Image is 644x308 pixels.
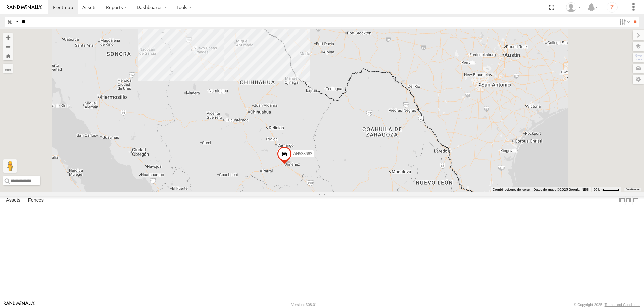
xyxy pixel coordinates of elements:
div: MANUEL HERNANDEZ [563,2,583,12]
label: Search Filter Options [616,17,631,27]
span: AN538662 [293,151,312,156]
button: Zoom out [3,42,13,51]
a: Visit our Website [4,301,35,308]
button: Escala del mapa: 50 km por 45 píxeles [591,187,621,192]
img: rand-logo.svg [7,5,42,10]
label: Dock Summary Table to the Right [625,196,632,205]
span: 50 km [593,188,603,191]
i: ? [607,2,618,13]
label: Hide Summary Table [632,196,639,205]
div: Version: 308.01 [291,303,317,307]
div: © Copyright 2025 - [574,303,640,307]
label: Fences [24,196,47,205]
button: Combinaciones de teclas [493,187,530,192]
label: Dock Summary Table to the Left [619,196,625,205]
a: Condiciones (se abre en una nueva pestaña) [626,188,640,191]
label: Search Query [14,17,19,27]
label: Map Settings [633,75,644,84]
label: Measure [3,64,13,73]
button: Arrastra el hombrecito naranja al mapa para abrir Street View [3,159,17,173]
a: Terms and Conditions [605,303,640,307]
label: Assets [3,196,24,205]
button: Zoom in [3,33,13,42]
button: Zoom Home [3,51,13,60]
span: Datos del mapa ©2025 Google, INEGI [534,188,589,191]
